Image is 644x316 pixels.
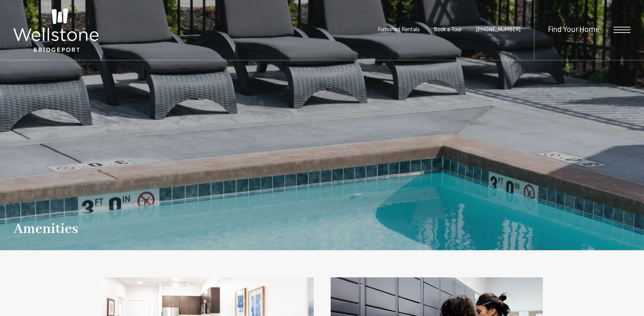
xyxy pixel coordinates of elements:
[476,27,520,33] span: [PHONE_NUMBER]
[434,27,462,33] a: Book a Tour
[476,27,520,33] a: Call Us at (253) 642-8681
[613,27,630,33] button: Open Menu
[548,26,599,34] a: Find Your Home
[14,221,78,237] h1: Amenities
[14,8,98,52] img: Wellstone
[378,27,420,33] a: Furnished Rentals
